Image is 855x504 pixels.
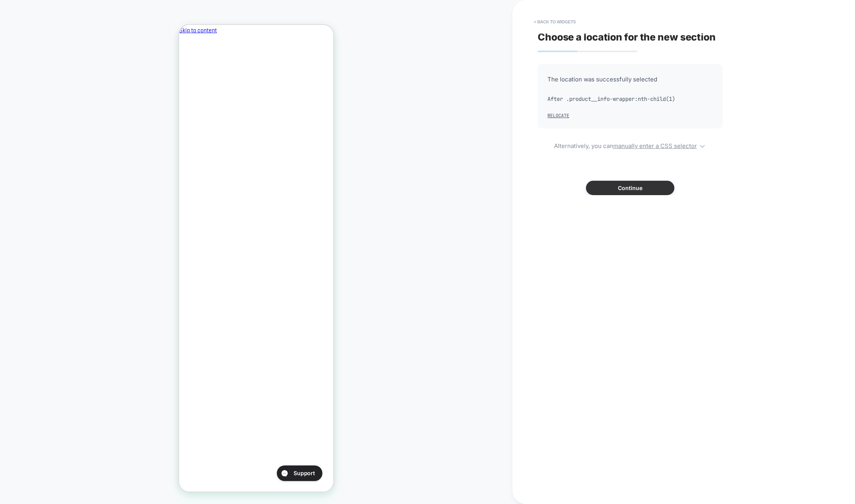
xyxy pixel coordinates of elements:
[547,74,713,85] span: The location was successfully selected
[547,113,569,119] button: Relocate
[94,438,146,459] iframe: Gorgias live chat messenger
[530,16,580,28] button: < Back to widgets
[547,93,713,105] span: After .product__info-wrapper:nth-child(1)
[538,140,723,150] span: Alternatively, you can
[613,142,697,150] u: manually enter a CSS selector
[538,31,716,43] span: Choose a location for the new section
[586,181,674,195] button: Continue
